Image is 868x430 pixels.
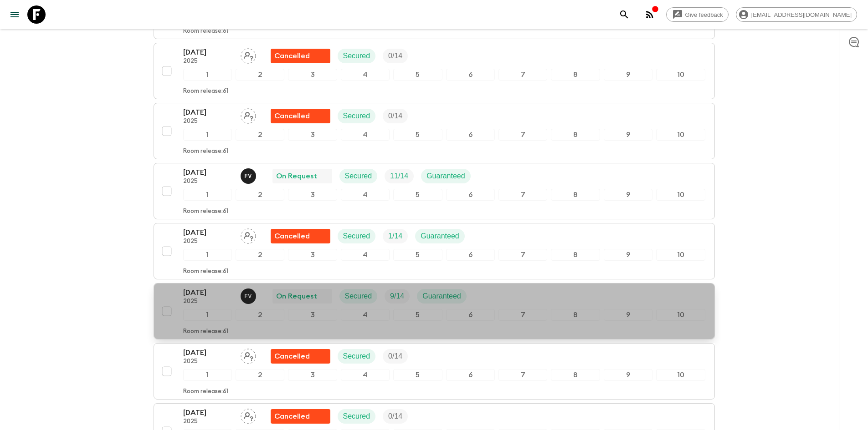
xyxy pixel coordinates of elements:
button: FV [241,168,258,184]
div: 3 [288,309,337,321]
span: Assign pack leader [241,351,256,359]
p: 2025 [183,418,233,425]
p: 0 / 14 [388,411,402,422]
div: 4 [341,309,390,321]
span: Francisco Valero [241,291,258,298]
div: Flash Pack cancellation [271,49,330,63]
div: 3 [288,69,337,81]
div: 3 [288,129,337,141]
div: Trip Fill [383,109,408,123]
p: [DATE] [183,287,233,298]
p: Guaranteed [421,231,459,242]
div: 5 [393,369,442,381]
p: 9 / 14 [390,291,404,302]
div: 9 [604,369,652,381]
p: 0 / 14 [388,351,402,362]
div: 1 [183,69,232,81]
p: 0 / 14 [388,111,402,121]
button: [DATE]2025Assign pack leaderFlash Pack cancellationSecuredTrip FillGuaranteed12345678910Room rele... [154,223,715,279]
p: On Request [276,291,317,302]
p: Cancelled [274,231,310,242]
div: 2 [236,249,284,261]
p: Secured [345,291,372,302]
button: [DATE]2025Assign pack leaderFlash Pack cancellationSecuredTrip Fill12345678910Room release:61 [154,343,715,400]
div: Secured [338,349,376,364]
div: 2 [236,129,284,141]
button: FV [241,288,258,304]
div: Flash Pack cancellation [271,109,330,123]
div: 8 [551,69,600,81]
div: 1 [183,369,232,381]
div: 10 [656,69,705,81]
div: 3 [288,369,337,381]
div: 8 [551,129,600,141]
button: [DATE]2025Assign pack leaderFlash Pack cancellationSecuredTrip Fill12345678910Room release:61 [154,103,715,159]
p: 2025 [183,358,233,365]
span: Assign pack leader [241,411,256,419]
div: 7 [498,309,547,321]
div: 6 [446,189,495,201]
button: [DATE]2025Francisco ValeroOn RequestSecuredTrip FillGuaranteed12345678910Room release:61 [154,163,715,219]
span: Assign pack leader [241,111,256,118]
p: [DATE] [183,47,233,58]
div: 1 [183,249,232,261]
div: 9 [604,309,652,321]
div: 5 [393,309,442,321]
p: 11 / 14 [390,171,408,182]
div: 10 [656,129,705,141]
p: 2025 [183,298,233,305]
span: Assign pack leader [241,51,256,58]
p: Secured [343,411,370,422]
p: [DATE] [183,167,233,178]
div: 6 [446,369,495,381]
div: 4 [341,69,390,81]
p: [DATE] [183,407,233,418]
p: F V [244,172,252,180]
p: F V [244,293,252,300]
div: 10 [656,309,705,321]
div: 6 [446,249,495,261]
div: 8 [551,369,600,381]
div: Trip Fill [383,409,408,424]
button: search adventures [615,5,633,24]
p: Room release: 61 [183,88,228,95]
p: Secured [343,51,370,61]
div: 4 [341,249,390,261]
div: Secured [338,109,376,123]
div: 8 [551,309,600,321]
div: Secured [339,289,378,304]
div: 9 [604,189,652,201]
div: Secured [338,409,376,424]
div: 9 [604,69,652,81]
span: [EMAIL_ADDRESS][DOMAIN_NAME] [746,11,857,18]
div: Secured [339,169,378,183]
span: Assign pack leader [241,231,256,238]
div: 2 [236,69,284,81]
p: Secured [343,231,370,242]
div: [EMAIL_ADDRESS][DOMAIN_NAME] [736,7,857,22]
p: Room release: 61 [183,268,228,275]
p: 2025 [183,58,233,65]
div: 7 [498,129,547,141]
div: 8 [551,249,600,261]
button: [DATE]2025Francisco ValeroOn RequestSecuredTrip FillGuaranteed12345678910Room release:61 [154,283,715,339]
p: Room release: 61 [183,388,228,395]
div: 7 [498,369,547,381]
div: 7 [498,189,547,201]
p: Cancelled [274,411,310,422]
p: 2025 [183,178,233,185]
p: Room release: 61 [183,208,228,215]
p: Cancelled [274,111,310,121]
p: Cancelled [274,351,310,362]
p: Room release: 61 [183,328,228,335]
div: 2 [236,369,284,381]
p: Secured [345,171,372,182]
span: Francisco Valero [241,171,258,178]
div: Secured [338,229,376,243]
div: 1 [183,189,232,201]
div: 8 [551,189,600,201]
div: Trip Fill [383,49,408,63]
div: 4 [341,189,390,201]
div: 6 [446,69,495,81]
div: 5 [393,129,442,141]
